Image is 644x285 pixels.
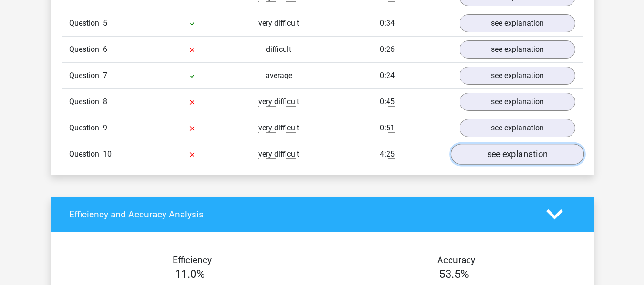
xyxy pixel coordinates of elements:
[69,44,103,55] span: Question
[266,71,292,80] span: average
[175,267,205,281] span: 11.0%
[103,71,107,80] span: 7
[69,96,103,108] span: Question
[103,19,107,28] span: 5
[333,255,579,265] h4: Accuracy
[258,19,299,28] span: very difficult
[69,255,315,265] h4: Efficiency
[69,122,103,134] span: Question
[69,70,103,81] span: Question
[69,18,103,29] span: Question
[380,97,395,107] span: 0:45
[450,144,583,165] a: see explanation
[103,123,107,132] span: 9
[380,123,395,133] span: 0:51
[103,45,107,54] span: 6
[439,267,469,281] span: 53.5%
[103,97,107,106] span: 8
[460,93,575,111] a: see explanation
[69,148,103,160] span: Question
[380,71,395,80] span: 0:24
[380,19,395,28] span: 0:34
[380,45,395,54] span: 0:26
[460,14,575,32] a: see explanation
[460,119,575,137] a: see explanation
[258,123,299,133] span: very difficult
[103,149,112,158] span: 10
[258,149,299,159] span: very difficult
[460,40,575,59] a: see explanation
[69,209,532,220] h4: Efficiency and Accuracy Analysis
[460,67,575,85] a: see explanation
[258,97,299,107] span: very difficult
[266,45,291,54] span: difficult
[380,149,395,159] span: 4:25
